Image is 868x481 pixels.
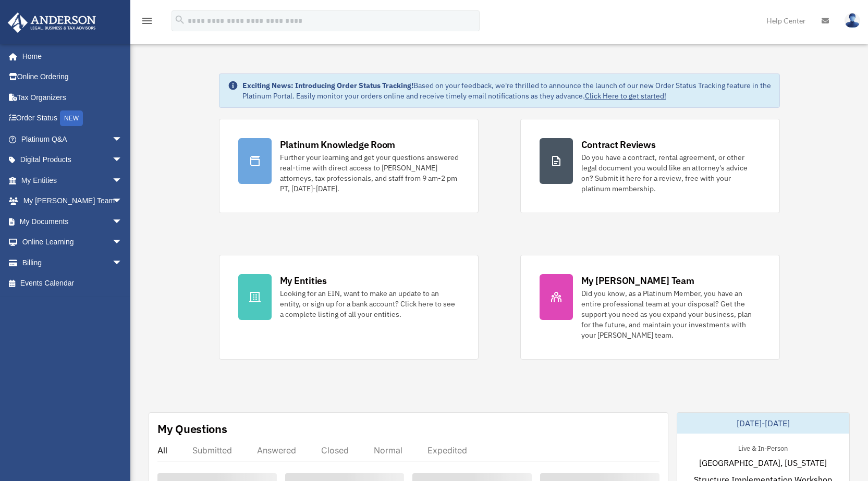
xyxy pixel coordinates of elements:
[581,288,761,340] div: Did you know, as a Platinum Member, you have an entire professional team at your disposal? Get th...
[7,232,138,253] a: Online Learningarrow_drop_down
[112,129,133,150] span: arrow_drop_down
[257,445,296,455] div: Answered
[585,91,666,101] a: Click Here to get started!
[7,87,138,108] a: Tax Organizers
[7,273,138,294] a: Events Calendar
[157,421,227,437] div: My Questions
[374,445,402,455] div: Normal
[7,150,138,170] a: Digital Productsarrow_drop_down
[112,252,133,274] span: arrow_drop_down
[427,445,467,455] div: Expedited
[112,232,133,253] span: arrow_drop_down
[112,150,133,171] span: arrow_drop_down
[242,81,413,90] strong: Exciting News: Introducing Order Status Tracking!
[280,274,327,287] div: My Entities
[7,170,138,191] a: My Entitiesarrow_drop_down
[7,67,138,88] a: Online Ordering
[141,15,153,27] i: menu
[520,255,780,360] a: My [PERSON_NAME] Team Did you know, as a Platinum Member, you have an entire professional team at...
[280,288,459,319] div: Looking for an EIN, want to make an update to an entity, or sign up for a bank account? Click her...
[157,445,167,455] div: All
[112,170,133,191] span: arrow_drop_down
[730,442,796,453] div: Live & In-Person
[280,152,459,194] div: Further your learning and get your questions answered real-time with direct access to [PERSON_NAM...
[280,138,396,151] div: Platinum Knowledge Room
[7,191,138,212] a: My [PERSON_NAME] Teamarrow_drop_down
[219,255,479,360] a: My Entities Looking for an EIN, want to make an update to an entity, or sign up for a bank accoun...
[5,13,99,33] img: Anderson Advisors Platinum Portal
[112,191,133,212] span: arrow_drop_down
[7,108,138,129] a: Order StatusNEW
[845,13,860,28] img: User Pic
[7,46,133,67] a: Home
[219,119,479,213] a: Platinum Knowledge Room Further your learning and get your questions answered real-time with dire...
[581,138,656,151] div: Contract Reviews
[174,14,186,26] i: search
[699,457,827,469] span: [GEOGRAPHIC_DATA], [US_STATE]
[141,18,153,27] a: menu
[7,129,138,150] a: Platinum Q&Aarrow_drop_down
[242,80,771,101] div: Based on your feedback, we're thrilled to announce the launch of our new Order Status Tracking fe...
[581,274,694,287] div: My [PERSON_NAME] Team
[321,445,349,455] div: Closed
[112,211,133,232] span: arrow_drop_down
[677,413,849,434] div: [DATE]-[DATE]
[581,152,761,194] div: Do you have a contract, rental agreement, or other legal document you would like an attorney's ad...
[60,110,83,126] div: NEW
[7,211,138,232] a: My Documentsarrow_drop_down
[192,445,232,455] div: Submitted
[520,119,780,213] a: Contract Reviews Do you have a contract, rental agreement, or other legal document you would like...
[7,252,138,273] a: Billingarrow_drop_down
